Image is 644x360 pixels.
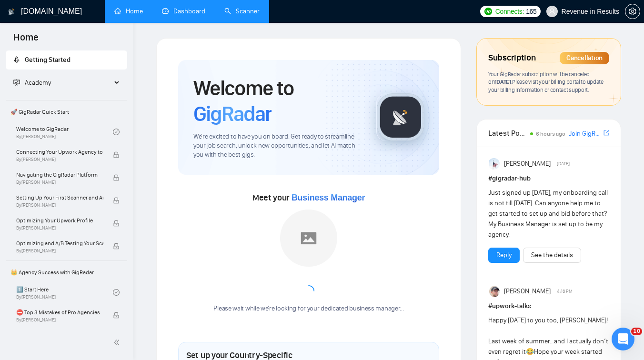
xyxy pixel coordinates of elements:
span: Connecting Your Upwork Agency to GigRadar [16,147,103,157]
span: By [PERSON_NAME] [16,180,103,185]
span: on [488,78,512,85]
a: See the details [531,250,573,260]
h1: Welcome to [193,75,361,127]
span: loading [302,284,315,298]
span: rocket [13,56,20,63]
span: 6 hours ago [536,130,565,137]
span: Home [6,30,46,50]
img: gigradar-logo.png [377,93,424,141]
span: By [PERSON_NAME] [16,248,103,254]
button: Reply [488,248,520,263]
span: lock [113,197,120,204]
a: setting [625,8,640,15]
span: Getting Started [25,56,70,64]
span: By [PERSON_NAME] [16,157,103,162]
span: Navigating the GigRadar Platform [16,170,103,180]
span: Just signed up [DATE], my onboarding call is not till [DATE]. Can anyone help me to get started t... [488,189,608,239]
span: Optimizing and A/B Testing Your Scanner for Better Results [16,239,103,248]
span: By [PERSON_NAME] [16,202,103,208]
h1: # gigradar-hub [488,173,609,184]
span: [PERSON_NAME] [504,286,551,297]
span: 10 [631,328,642,335]
span: fund-projection-screen [13,79,20,86]
a: export [604,129,609,138]
span: lock [113,174,120,181]
span: lock [113,151,120,158]
span: Business Manager [292,193,365,202]
span: lock [113,243,120,250]
span: check-circle [113,289,120,296]
div: Cancellation [560,52,609,64]
span: 🚀 GigRadar Quick Start [7,102,126,121]
span: [DATE] [557,160,570,168]
a: Reply [496,250,512,260]
span: [DATE] . [494,78,512,85]
div: Please wait while we're looking for your dedicated business manager... [208,304,409,313]
a: dashboardDashboard [162,7,205,15]
span: Optimizing Your Upwork Profile [16,216,103,225]
img: logo [8,4,15,20]
h1: # upwork-talks [488,301,609,311]
button: See the details [523,248,581,263]
img: placeholder.png [280,210,337,267]
span: Subscription [488,50,535,66]
span: 👑 Agency Success with GigRadar [7,263,126,282]
span: setting [625,8,640,15]
a: searchScanner [224,7,260,15]
span: 165 [526,6,536,17]
span: lock [113,312,120,319]
span: Connects: [495,6,524,17]
a: Join GigRadar Slack Community [569,129,602,139]
span: Academy [25,79,51,87]
span: Latest Posts from the GigRadar Community [488,127,527,139]
span: export [604,129,609,137]
button: setting [625,4,640,19]
span: By [PERSON_NAME] [16,317,103,323]
img: Igor Šalagin [489,286,501,297]
span: user [549,8,555,15]
span: Setting Up Your First Scanner and Auto-Bidder [16,193,103,202]
span: By [PERSON_NAME] [16,225,103,231]
img: upwork-logo.png [484,8,492,15]
a: Welcome to GigRadarBy[PERSON_NAME] [16,121,113,142]
a: homeHome [114,7,143,15]
span: lock [113,220,120,227]
li: Getting Started [6,50,127,70]
iframe: Intercom live chat [612,328,634,350]
span: 😂 [526,348,534,356]
span: We're excited to have you on board. Get ready to streamline your job search, unlock new opportuni... [193,132,361,160]
span: ⛔ Top 3 Mistakes of Pro Agencies [16,308,103,317]
span: GigRadar [193,101,272,127]
span: [PERSON_NAME] [504,159,551,169]
span: double-left [113,338,123,347]
span: Academy [13,79,51,87]
span: check-circle [113,129,120,135]
span: Your GigRadar subscription will be canceled Please visit your billing portal to update your billi... [488,70,604,93]
span: 4:16 PM [557,287,573,296]
img: Anisuzzaman Khan [489,158,501,170]
span: Meet your [252,192,365,203]
a: 1️⃣ Start HereBy[PERSON_NAME] [16,282,113,303]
